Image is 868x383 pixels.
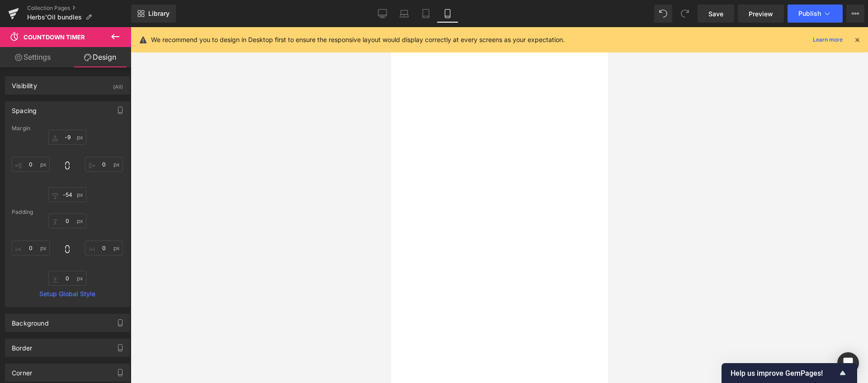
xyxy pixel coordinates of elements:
span: Library [148,9,170,18]
a: New Library [131,5,176,23]
input: 0 [48,271,86,286]
div: Corner [12,364,32,377]
div: Background [12,314,49,327]
div: Open Intercom Messenger [837,352,859,374]
input: 0 [48,213,86,228]
button: Show survey - Help us improve GemPages! [731,368,848,378]
button: More [846,5,864,23]
a: Tablet [415,5,437,23]
span: Save [708,9,723,19]
a: Learn more [809,34,846,45]
div: Visibility [12,77,37,90]
div: Padding [12,209,123,215]
p: We recommend you to design in Desktop first to ensure the responsive layout would display correct... [151,35,565,45]
a: Collection Pages [27,5,131,12]
a: Design [67,47,133,67]
a: Setup Global Style [12,290,123,298]
button: Redo [676,5,694,23]
a: Preview [738,5,784,23]
a: Desktop [372,5,393,23]
a: Laptop [393,5,415,23]
div: Border [12,339,32,352]
input: 0 [48,130,86,145]
input: 0 [48,187,86,202]
button: Publish [788,5,843,23]
div: Spacing [12,102,37,114]
div: Margin [12,125,123,132]
span: Herbs'Oil bundles [27,14,82,21]
input: 0 [85,157,123,172]
div: (All) [113,77,123,92]
span: Help us improve GemPages! [731,369,837,378]
input: 0 [85,241,123,255]
input: 0 [12,157,50,172]
input: 0 [12,241,50,255]
span: Countdown Timer [24,33,85,41]
a: Mobile [437,5,458,23]
button: Undo [654,5,672,23]
span: Preview [749,9,773,19]
span: Publish [798,10,821,17]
